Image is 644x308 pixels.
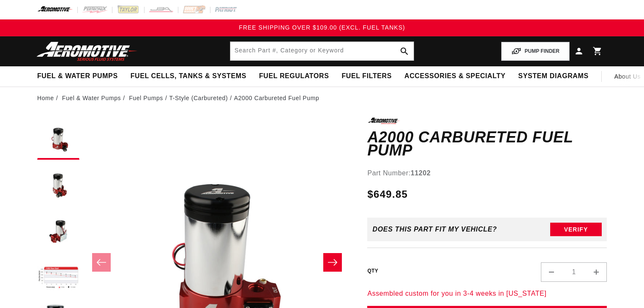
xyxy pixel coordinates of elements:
a: Fuel Pumps [129,93,163,103]
span: Fuel Regulators [259,72,329,81]
summary: Fuel & Water Pumps [31,66,124,86]
button: PUMP FINDER [501,42,570,61]
summary: Fuel Regulators [253,66,335,86]
div: Does This part fit My vehicle? [372,226,497,233]
summary: Fuel Filters [335,66,398,86]
span: Fuel & Water Pumps [37,72,118,81]
span: $649.85 [367,187,408,202]
button: Slide left [92,253,111,272]
nav: breadcrumbs [37,93,607,103]
button: search button [395,42,414,60]
button: Load image 3 in gallery view [37,210,79,253]
button: Load image 2 in gallery view [37,164,79,206]
a: Fuel & Water Pumps [62,93,121,103]
summary: System Diagrams [512,66,595,86]
p: Assembled custom for you in 3-4 weeks in [US_STATE] [367,288,607,299]
a: Home [37,93,54,103]
span: Fuel Filters [341,72,392,81]
li: T-Style (Carbureted) [169,93,234,103]
span: Accessories & Specialty [404,72,505,81]
span: About Us [614,73,641,80]
div: Part Number: [367,168,607,179]
button: Slide right [323,253,342,272]
button: Verify [550,223,602,236]
span: Fuel Cells, Tanks & Systems [131,72,246,81]
img: Aeromotive [34,41,140,61]
summary: Fuel Cells, Tanks & Systems [124,66,253,86]
strong: 11202 [411,169,431,177]
label: QTY [367,267,378,275]
input: Search by Part Number, Category or Keyword [230,42,414,60]
h1: A2000 Carbureted Fuel Pump [367,131,607,157]
summary: Accessories & Specialty [398,66,512,86]
button: Load image 4 in gallery view [37,257,79,299]
span: FREE SHIPPING OVER $109.00 (EXCL. FUEL TANKS) [239,24,405,31]
button: Load image 1 in gallery view [37,117,79,160]
span: System Diagrams [518,72,588,81]
li: A2000 Carbureted Fuel Pump [234,93,319,103]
